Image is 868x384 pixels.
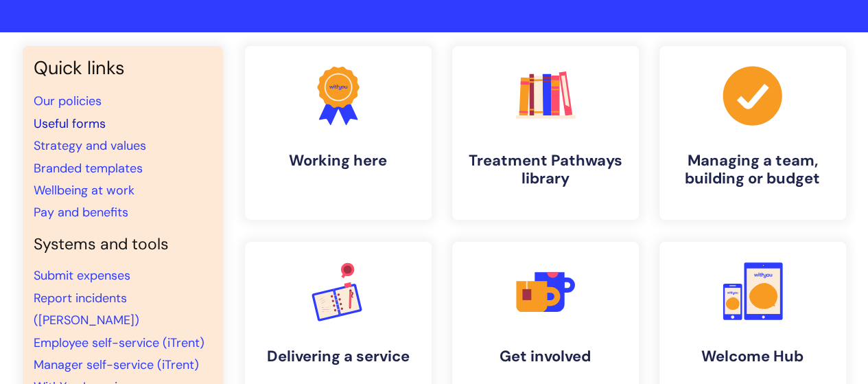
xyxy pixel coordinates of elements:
[34,115,106,132] a: Useful forms
[452,46,639,220] a: Treatment Pathways library
[34,137,146,154] a: Strategy and values
[670,152,835,188] h4: Managing a team, building or budget
[463,152,628,188] h4: Treatment Pathways library
[256,152,421,170] h4: Working here
[34,182,134,199] a: Wellbeing at work
[34,357,199,373] a: Manager self-service (iTrent)
[463,348,628,365] h4: Get involved
[245,46,432,220] a: Working here
[256,348,421,365] h4: Delivering a service
[34,335,204,351] a: Employee self-service (iTrent)
[34,290,139,328] a: Report incidents ([PERSON_NAME])
[670,348,835,365] h4: Welcome Hub
[659,46,846,220] a: Managing a team, building or budget
[34,57,212,79] h3: Quick links
[34,204,128,221] a: Pay and benefits
[34,267,130,284] a: Submit expenses
[34,93,102,109] a: Our policies
[34,235,212,254] h4: Systems and tools
[34,160,143,177] a: Branded templates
